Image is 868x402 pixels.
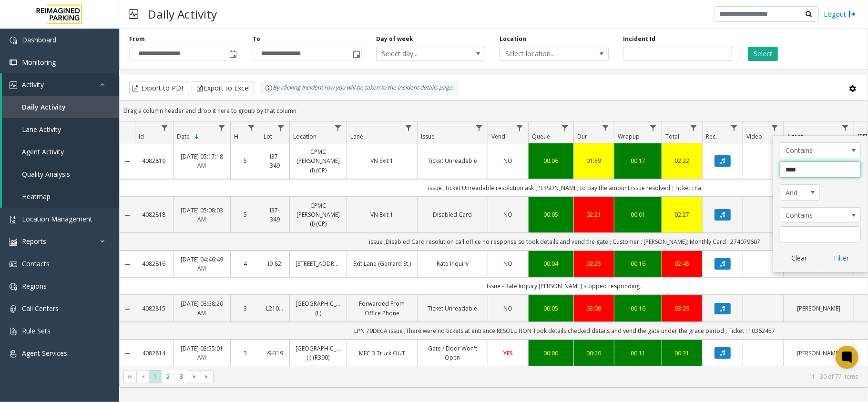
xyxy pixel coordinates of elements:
button: Select [748,47,778,61]
span: Video [746,132,762,141]
a: 3 [236,304,254,313]
a: 00:17 [620,156,656,165]
span: Go to the last page [201,370,214,383]
div: 00:00 [534,349,568,358]
a: YES [494,349,522,358]
a: 00:05 [534,304,568,313]
span: Agent Filter Logic [780,184,820,201]
a: NO [494,156,522,165]
div: 02:27 [668,210,696,219]
span: Go to the last page [203,373,211,381]
a: 02:45 [668,259,696,268]
a: [PERSON_NAME] [789,304,848,313]
img: 'icon' [10,59,17,67]
a: Rate Inquiry [423,259,482,268]
a: Logout [824,9,856,19]
span: Lane [350,132,363,141]
a: Date Filter Menu [215,121,228,134]
span: Contacts [22,259,50,268]
a: 4082819 [141,156,167,165]
span: NO [504,304,513,312]
img: 'icon' [10,261,17,268]
div: Drag a column header and drop it here to group by that column [120,102,868,119]
span: Toggle popup [351,47,361,60]
a: 5 [236,210,254,219]
a: 03:08 [580,304,608,313]
a: Id Filter Menu [158,121,171,134]
span: YES [503,349,513,357]
a: I9-82 [266,259,284,268]
span: Page 2 [162,370,174,383]
span: Select day... [377,47,463,60]
span: Dur [577,132,587,141]
label: To [253,35,260,43]
a: [DATE] 03:55:01 AM [179,344,225,362]
a: I37-349 [266,206,284,224]
a: 00:16 [620,304,656,313]
a: I9-319 [266,349,284,358]
a: Vend Filter Menu [513,121,526,134]
a: 02:21 [580,210,608,219]
a: Forwarded From Office Phone [353,299,411,317]
span: Agent Filter Operators [780,142,861,159]
span: Activity [22,80,44,89]
button: Export to PDF [129,81,189,95]
a: 4082816 [141,259,167,268]
span: Vend [491,132,505,141]
span: Location Management [22,214,92,223]
a: Dur Filter Menu [599,121,612,134]
a: [PERSON_NAME] [789,349,848,358]
span: Page 1 [149,370,162,383]
a: Exit Lane (Gerrard St.) [353,259,411,268]
a: 3 [236,349,254,358]
span: Call Centers [22,304,59,313]
span: Go to the next page [191,373,198,381]
a: H Filter Menu [245,121,258,134]
a: NO [494,259,522,268]
a: Rec. Filter Menu [728,121,741,134]
span: Go to the next page [188,370,201,383]
input: Agent Filter [780,161,861,178]
a: Queue Filter Menu [559,121,572,134]
a: Lot Filter Menu [275,121,287,134]
span: Agent [787,132,803,141]
div: 00:20 [580,349,608,358]
a: Collapse Details [120,211,135,219]
a: Lane Activity [2,118,119,141]
div: 03:29 [668,304,696,313]
span: Wrapup [618,132,640,141]
a: 02:25 [580,259,608,268]
a: CPMC [PERSON_NAME] (I) (CP) [296,201,341,229]
a: [GEOGRAPHIC_DATA] (I) (R390) [296,344,341,362]
span: Contains [780,143,844,158]
img: 'icon' [10,216,17,223]
span: Agent Activity [22,147,64,156]
a: Collapse Details [120,350,135,357]
span: Rec. [706,132,717,141]
a: 4 [236,259,254,268]
a: [DATE] 05:08:03 AM [179,206,225,224]
button: Filter [822,248,861,269]
span: Lot [264,132,272,141]
a: 4082818 [141,210,167,219]
span: Queue [532,132,550,141]
a: 00:01 [620,210,656,219]
a: [DATE] 03:58:20 AM [179,299,225,317]
img: 'icon' [10,328,17,335]
img: pageIcon [129,2,138,26]
span: Issue [421,132,435,141]
a: 01:59 [580,156,608,165]
a: Disabled Card [423,210,482,219]
span: NO [504,260,513,268]
div: 00:11 [620,349,656,358]
a: [DATE] 05:17:18 AM [179,152,225,170]
span: NO [504,211,513,219]
span: Location [293,132,317,141]
a: I37-349 [266,152,284,170]
a: Ticket Unreadable [423,156,482,165]
a: 02:22 [668,156,696,165]
label: Location [500,35,526,43]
